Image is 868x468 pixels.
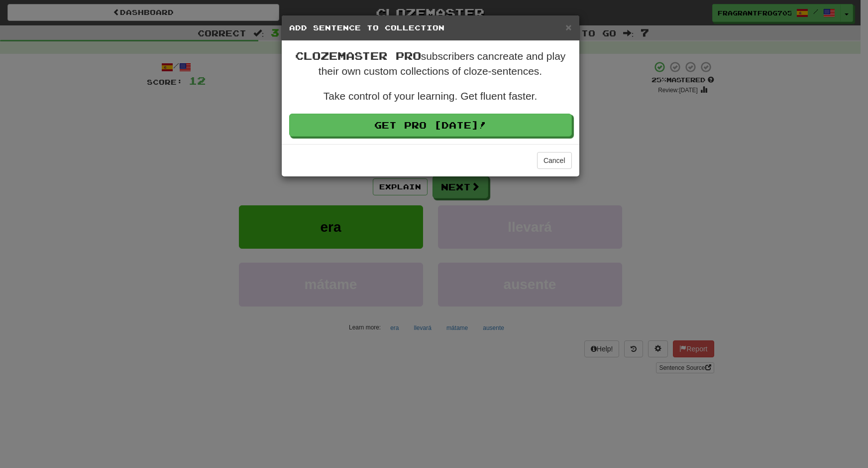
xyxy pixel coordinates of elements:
button: Cancel [537,152,572,169]
span: × [565,21,571,33]
p: subscribers can create and play their own custom collections of cloze-sentences. [289,48,572,79]
button: Close [565,22,571,32]
p: Take control of your learning. Get fluent faster. [289,89,572,104]
h5: Add Sentence to Collection [289,23,572,33]
span: Clozemaster Pro [295,49,421,62]
a: Get Pro [DATE]! [289,114,572,137]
